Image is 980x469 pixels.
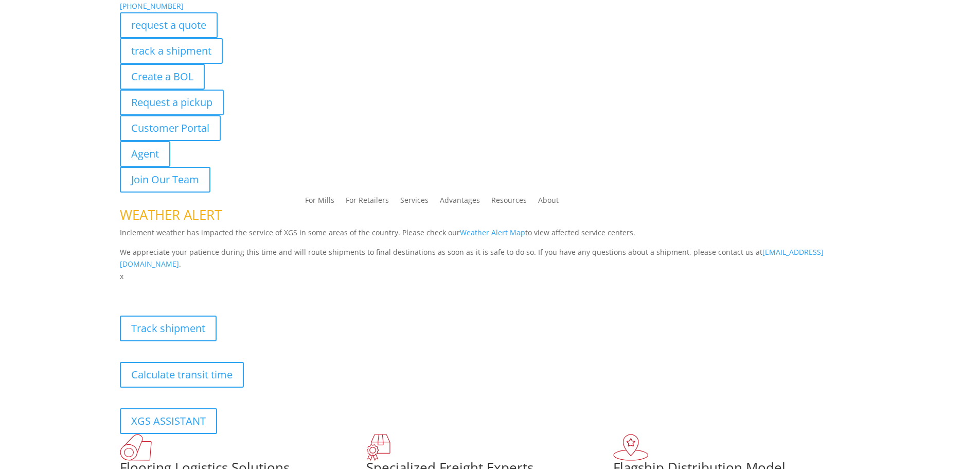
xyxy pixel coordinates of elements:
a: About [538,197,559,208]
a: request a quote [120,12,218,38]
a: Track shipment [120,316,217,341]
a: Calculate transit time [120,362,244,388]
a: Join Our Team [120,167,210,193]
a: For Mills [305,197,334,208]
span: WEATHER ALERT [120,205,222,224]
b: Visibility, transparency, and control for your entire supply chain. [120,284,349,294]
p: We appreciate your patience during this time and will route shipments to final destinations as so... [120,246,861,271]
a: Advantages [440,197,480,208]
a: Customer Portal [120,115,221,141]
a: Services [400,197,429,208]
a: For Retailers [346,197,389,208]
a: [PHONE_NUMBER] [120,1,184,11]
a: Agent [120,141,170,167]
a: XGS ASSISTANT [120,408,217,434]
a: Resources [491,197,527,208]
a: Weather Alert Map [460,228,525,237]
p: Inclement weather has impacted the service of XGS in some areas of the country. Please check our ... [120,227,861,246]
p: x [120,270,861,283]
img: xgs-icon-flagship-distribution-model-red [613,434,649,461]
img: xgs-icon-focused-on-flooring-red [366,434,390,461]
a: Request a pickup [120,90,224,115]
a: track a shipment [120,38,223,64]
a: Create a BOL [120,64,205,90]
img: xgs-icon-total-supply-chain-intelligence-red [120,434,152,461]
